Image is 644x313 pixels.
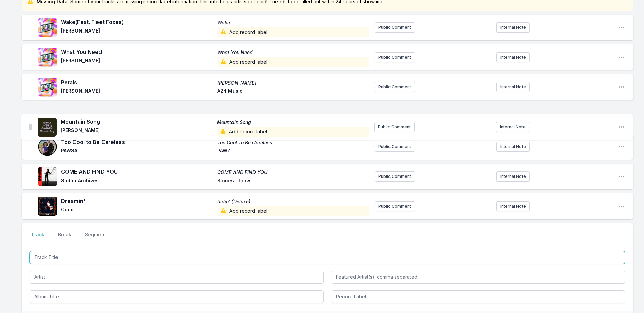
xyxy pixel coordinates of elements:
img: Ridin' (Deluxe) [38,197,57,216]
span: COME AND FIND YOU [217,169,370,176]
span: [PERSON_NAME] [61,88,213,96]
button: Segment [84,231,107,244]
button: Open playlist item options [618,203,625,210]
span: Wake [217,19,370,26]
span: Sudan Archives [61,177,213,185]
button: Open playlist item options [618,54,625,61]
span: Add record label [217,57,370,67]
span: [PERSON_NAME] [61,27,213,37]
img: What You Need [38,48,57,67]
span: A24 Music [217,88,370,96]
span: Petals [61,78,213,86]
span: What You Need [61,48,213,56]
button: Public Comment [375,201,415,211]
span: Too Cool to Be Careless [61,138,213,146]
span: Ridin' (Deluxe) [217,198,370,205]
span: Too Cool To Be Careless [217,139,370,146]
span: Dreamin' [61,197,213,205]
input: Artist [30,271,324,284]
span: Stones Throw [217,177,370,185]
span: Add record label [217,206,370,216]
input: Track Title [30,251,625,264]
input: Album Title [30,290,324,303]
button: Internal Note [496,22,530,33]
span: COME AND FIND YOU [61,168,213,176]
span: Add record label [217,27,370,37]
span: [PERSON_NAME] [61,57,213,67]
span: Cuco [61,206,213,216]
span: PAWSA [61,147,213,155]
span: Wake (Feat. Fleet Foxes) [61,18,213,26]
button: Internal Note [496,82,530,92]
span: PAWZ [217,147,370,155]
input: Featured Artist(s), comma separated [332,271,625,284]
button: Internal Note [496,52,530,62]
button: Track [30,231,46,244]
button: Internal Note [496,201,530,211]
button: Break [57,231,73,244]
button: Internal Note [496,171,530,182]
button: Open playlist item options [618,24,625,31]
img: Mark William Lewis [38,78,57,97]
button: Public Comment [375,82,415,92]
button: Open playlist item options [618,84,625,90]
button: Public Comment [375,171,415,182]
button: Public Comment [375,52,415,62]
button: Public Comment [375,142,415,152]
img: COME AND FIND YOU [38,167,57,186]
input: Record Label [332,290,625,303]
button: Open playlist item options [618,143,625,150]
button: Public Comment [375,22,415,33]
span: What You Need [217,49,370,56]
span: [PERSON_NAME] [217,80,370,86]
button: Internal Note [496,142,530,152]
img: Too Cool To Be Careless [38,137,57,156]
button: Open playlist item options [618,173,625,180]
img: Wake [38,18,57,37]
